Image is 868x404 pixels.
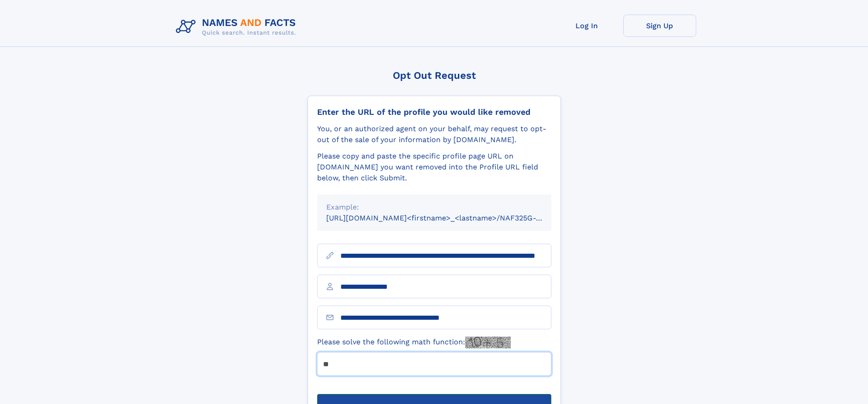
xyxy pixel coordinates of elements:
div: Opt Out Request [308,70,561,81]
div: Please copy and paste the specific profile page URL on [DOMAIN_NAME] you want removed into the Pr... [317,151,551,184]
a: Sign Up [623,15,696,37]
a: Log In [550,15,623,37]
div: You, or an authorized agent on your behalf, may request to opt-out of the sale of your informatio... [317,123,551,145]
div: Enter the URL of the profile you would like removed [317,107,551,117]
div: Example: [326,202,542,213]
img: Logo Names and Facts [172,15,303,39]
label: Please solve the following math function: [317,337,511,348]
small: [URL][DOMAIN_NAME]<firstname>_<lastname>/NAF325G-xxxxxxxx [326,214,569,222]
